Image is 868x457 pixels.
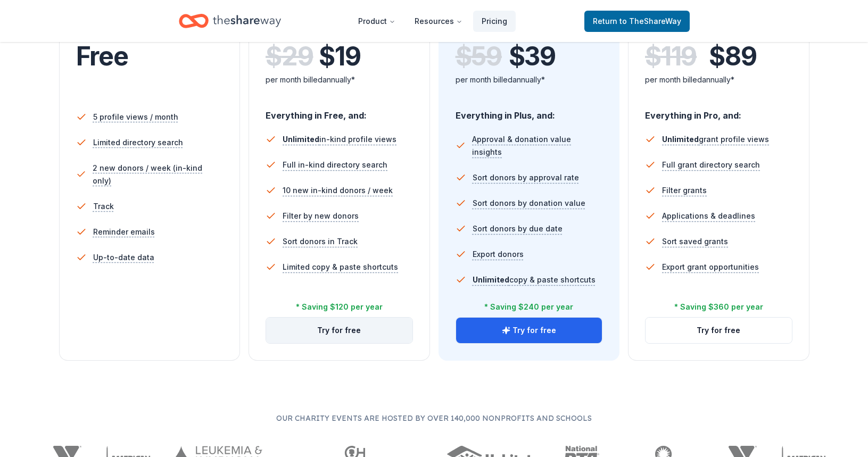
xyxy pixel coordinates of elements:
[319,41,360,71] span: $ 19
[472,133,602,159] span: Approval & donation value insights
[93,136,183,149] span: Limited directory search
[296,301,383,313] div: * Saving $120 per year
[619,16,681,26] span: to TheShareWay
[93,111,178,123] span: 5 profile views / month
[93,226,155,238] span: Reminder emails
[473,171,579,184] span: Sort donors by approval rate
[43,412,825,425] p: Our charity events are hosted by over 140,000 nonprofits and schools
[645,100,792,122] div: Everything in Pro, and:
[93,162,223,187] span: 2 new donors / week (in-kind only)
[473,275,596,284] span: copy & paste shortcuts
[662,135,769,144] span: grant profile views
[662,261,759,273] span: Export grant opportunities
[283,184,393,197] span: 10 new in-kind donors / week
[350,11,404,32] button: Product
[593,15,681,28] span: Return
[406,11,471,32] button: Resources
[76,40,128,72] span: Free
[179,9,281,34] a: Home
[473,197,585,210] span: Sort donors by donation value
[584,11,690,32] a: Returnto TheShareWay
[283,159,387,171] span: Full in-kind directory search
[484,301,573,313] div: * Saving $240 per year
[456,318,602,343] button: Try for free
[93,251,154,264] span: Up-to-date data
[473,248,524,261] span: Export donors
[283,135,396,144] span: in-kind profile views
[646,318,792,343] button: Try for free
[266,100,413,122] div: Everything in Free, and:
[283,261,398,273] span: Limited copy & paste shortcuts
[283,210,359,222] span: Filter by new donors
[283,135,319,144] span: Unlimited
[350,9,516,34] nav: Main
[662,235,728,248] span: Sort saved grants
[473,222,563,235] span: Sort donors by due date
[674,301,763,313] div: * Saving $360 per year
[662,159,760,171] span: Full grant directory search
[709,41,756,71] span: $ 89
[456,100,603,122] div: Everything in Plus, and:
[473,275,509,284] span: Unlimited
[283,235,358,248] span: Sort donors in Track
[662,135,699,144] span: Unlimited
[662,210,755,222] span: Applications & deadlines
[456,73,603,86] div: per month billed annually*
[266,73,413,86] div: per month billed annually*
[645,73,792,86] div: per month billed annually*
[93,200,114,213] span: Track
[266,318,412,343] button: Try for free
[509,41,556,71] span: $ 39
[662,184,707,197] span: Filter grants
[473,11,516,32] a: Pricing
